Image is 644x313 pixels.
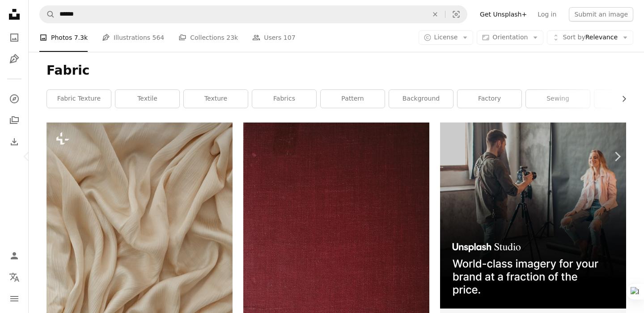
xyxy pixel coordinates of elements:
[569,7,633,21] button: Submit an image
[40,6,55,23] button: Search Unsplash
[102,23,164,52] a: Illustrations 564
[5,90,23,108] a: Explore
[284,33,296,42] span: 107
[616,90,626,108] button: scroll list to the right
[458,90,521,108] a: factory
[563,34,585,41] span: Sort by
[526,90,590,108] a: sewing
[5,50,23,68] a: Illustrations
[47,90,111,108] a: fabric texture
[5,290,23,308] button: Menu
[178,23,238,52] a: Collections 23k
[425,6,445,23] button: Clear
[492,34,528,41] span: Orientation
[153,33,165,42] span: 564
[5,247,23,265] a: Log in / Sign up
[47,63,626,79] h1: Fabric
[475,7,532,21] a: Get Unsplash+
[547,30,633,45] button: Sort byRelevance
[39,5,467,23] form: Find visuals sitewide
[532,7,562,21] a: Log in
[5,111,23,129] a: Collections
[445,6,467,23] button: Visual search
[252,23,295,52] a: Users 107
[115,90,179,108] a: textile
[252,90,316,108] a: fabrics
[5,29,23,47] a: Photos
[47,258,233,266] a: a close up view of a beige fabric
[590,114,644,199] a: Next
[226,33,238,42] span: 23k
[440,123,626,309] img: file-1715651741414-859baba4300dimage
[477,30,543,45] button: Orientation
[243,266,429,275] a: a close up of a red book cover
[5,268,23,286] button: Language
[434,34,458,41] span: License
[563,33,618,42] span: Relevance
[321,90,385,108] a: pattern
[389,90,453,108] a: background
[184,90,248,108] a: texture
[419,30,474,45] button: License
